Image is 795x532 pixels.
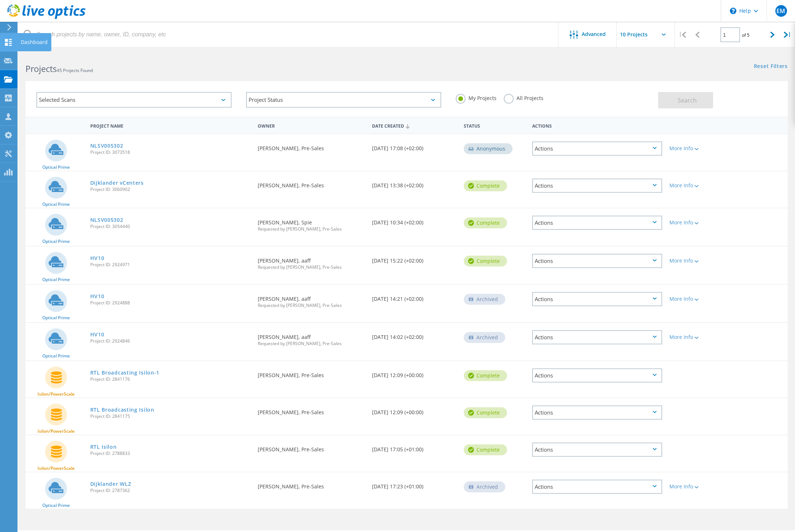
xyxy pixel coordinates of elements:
div: [PERSON_NAME], Spie [254,208,368,239]
div: More Info [669,296,723,301]
div: [PERSON_NAME], Pre-Sales [254,171,368,195]
span: Advanced [582,32,606,37]
div: Complete [464,407,507,418]
label: All Projects [504,94,543,101]
span: Optical Prime [42,354,70,358]
div: [PERSON_NAME], aaff [254,323,368,353]
div: Anonymous [464,143,513,154]
div: Complete [464,180,507,191]
span: Requested by [PERSON_NAME], Pre-Sales [258,265,365,269]
a: NLSV005302 [90,143,123,148]
div: Actions [532,405,662,420]
span: Optical Prime [42,277,70,282]
div: Actions [532,480,662,494]
div: Date Created [368,119,460,132]
svg: \n [730,8,736,14]
div: More Info [669,484,723,489]
a: HV10 [90,294,104,299]
div: [DATE] 13:38 (+02:00) [368,171,460,195]
span: Isilon/PowerScale [37,429,75,433]
span: Project ID: 2924888 [90,301,251,305]
div: Archived [464,332,505,343]
div: Archived [464,294,505,305]
span: Requested by [PERSON_NAME], Pre-Sales [258,227,365,231]
div: [DATE] 17:05 (+01:00) [368,435,460,459]
div: [DATE] 14:21 (+02:00) [368,285,460,309]
span: Project ID: 3054440 [90,224,251,229]
div: | [780,22,795,48]
span: of 5 [742,32,749,38]
span: Project ID: 3060902 [90,187,251,192]
div: Actions [532,330,662,344]
div: More Info [669,258,723,263]
div: Actions [532,443,662,457]
div: Project Status [246,92,441,108]
div: Actions [532,254,662,268]
div: [PERSON_NAME], aaff [254,285,368,315]
div: Actions [532,179,662,193]
div: More Info [669,146,723,151]
div: Actions [532,216,662,230]
span: Project ID: 3073518 [90,150,251,155]
a: HV10 [90,256,104,261]
div: [DATE] 12:09 (+00:00) [368,361,460,385]
a: Dijklander WLZ [90,481,131,487]
div: [DATE] 10:34 (+02:00) [368,208,460,232]
div: [DATE] 15:22 (+02:00) [368,247,460,271]
div: [PERSON_NAME], Pre-Sales [254,472,368,496]
div: More Info [669,183,723,188]
a: Live Optics Dashboard [7,15,86,20]
span: EM [776,8,785,14]
span: Optical Prime [42,165,70,169]
div: [DATE] 17:08 (+02:00) [368,134,460,158]
div: Actions [532,292,662,306]
div: Owner [254,119,368,132]
div: Actions [532,141,662,156]
a: RTL Isilon [90,444,117,449]
span: Project ID: 2841176 [90,377,251,381]
span: Isilon/PowerScale [37,466,75,471]
div: [PERSON_NAME], Pre-Sales [254,398,368,422]
div: Status [460,119,529,132]
div: More Info [669,335,723,340]
div: Complete [464,370,507,381]
a: HV10 [90,332,104,337]
a: Reset Filters [754,64,788,70]
div: More Info [669,220,723,225]
a: RTL Broadcasting Isilon [90,407,154,412]
span: Optical Prime [42,316,70,320]
span: Optical Prime [42,239,70,244]
div: Complete [464,256,507,267]
a: NLSV005302 [90,217,123,223]
span: Project ID: 2787362 [90,488,251,493]
span: 45 Projects Found [57,67,93,73]
a: RTL Broadcasting Isilon-1 [90,370,160,375]
div: Complete [464,217,507,228]
div: [DATE] 12:09 (+00:00) [368,398,460,422]
span: Optical Prime [42,503,70,508]
span: Isilon/PowerScale [37,392,75,396]
div: Complete [464,444,507,455]
label: My Projects [456,94,497,101]
div: [PERSON_NAME], Pre-Sales [254,435,368,459]
div: [DATE] 17:23 (+01:00) [368,472,460,496]
div: [PERSON_NAME], aaff [254,247,368,277]
span: Project ID: 2841175 [90,414,251,419]
span: Project ID: 2924846 [90,339,251,343]
span: Project ID: 2788833 [90,451,251,456]
span: Optical Prime [42,202,70,207]
div: [PERSON_NAME], Pre-Sales [254,361,368,385]
span: Requested by [PERSON_NAME], Pre-Sales [258,341,365,346]
span: Project ID: 2924971 [90,263,251,267]
span: Requested by [PERSON_NAME], Pre-Sales [258,303,365,308]
div: Selected Scans [36,92,232,108]
div: [PERSON_NAME], Pre-Sales [254,134,368,158]
div: Actions [532,368,662,383]
button: Search [658,92,713,108]
a: Dijklander vCenters [90,180,144,185]
span: Search [678,96,697,104]
div: Dashboard [21,40,48,45]
div: Archived [464,481,505,492]
input: Search projects by name, owner, ID, company, etc [18,22,559,47]
div: Actions [529,119,666,132]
